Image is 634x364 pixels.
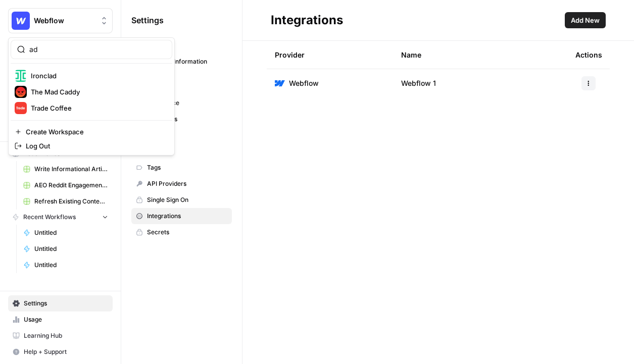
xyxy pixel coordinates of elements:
a: Usage [8,311,113,328]
a: Write Informational Article [19,161,113,177]
a: Tags [131,160,232,176]
button: Recent Workflows [8,210,113,225]
span: Ironclad [31,71,164,81]
a: Personal Information [131,54,232,70]
a: Billing [131,127,232,143]
a: Secrets [131,224,232,240]
span: Add New [571,15,600,25]
a: API Providers [131,176,232,192]
span: API Providers [147,179,227,188]
img: The Mad Caddy Logo [15,86,27,98]
span: Billing [147,131,227,140]
span: Databases [147,115,227,124]
span: Settings [24,299,108,308]
div: Actions [575,41,602,69]
span: AEO Reddit Engagement (1) [34,181,108,190]
span: Recent Workflows [23,213,76,222]
span: Webflow 1 [401,78,436,88]
span: Webflow [289,78,319,88]
span: Webflow [34,16,95,26]
span: Refresh Existing Content (18) [34,197,108,206]
a: Settings [8,295,113,311]
a: Team [131,143,232,160]
img: Webflow [275,78,285,88]
span: Secrets [147,228,227,237]
button: Workspace: Webflow [8,8,113,33]
a: Log Out [11,139,172,153]
a: Single Sign On [131,192,232,208]
div: Name [401,41,559,69]
input: Search Workspaces [29,44,166,55]
a: Untitled [19,241,113,257]
span: Workspace [147,98,227,108]
span: Untitled [34,244,108,253]
span: Single Sign On [147,195,227,204]
a: Create Workspace [11,125,172,139]
a: Databases [131,111,232,127]
img: Webflow Logo [12,12,30,30]
span: Integrations [147,212,227,221]
a: Refresh Existing Content (18) [19,193,113,210]
a: Workspace [131,95,232,111]
a: Integrations [131,208,232,224]
span: Usage [24,315,108,324]
span: The Mad Caddy [31,87,164,97]
span: Write Informational Article [34,165,108,174]
span: Learning Hub [24,331,108,340]
span: Help + Support [24,347,108,356]
img: Trade Coffee Logo [15,102,27,114]
div: Provider [275,41,305,69]
span: Untitled [34,261,108,270]
span: Team [147,147,227,156]
span: Untitled [34,228,108,237]
span: Tags [147,163,227,172]
div: Integrations [271,12,343,28]
button: Help + Support [8,344,113,360]
span: Trade Coffee [31,103,164,113]
span: Log Out [26,141,164,151]
span: Create Workspace [26,127,164,137]
a: AEO Reddit Engagement (1) [19,177,113,193]
img: Ironclad Logo [15,70,27,82]
span: Personal Information [147,57,227,66]
a: Learning Hub [8,328,113,344]
div: Workspace: Webflow [8,37,175,155]
a: Untitled [19,257,113,273]
a: Untitled [19,225,113,241]
span: Settings [131,14,164,26]
button: Add New [565,12,606,28]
